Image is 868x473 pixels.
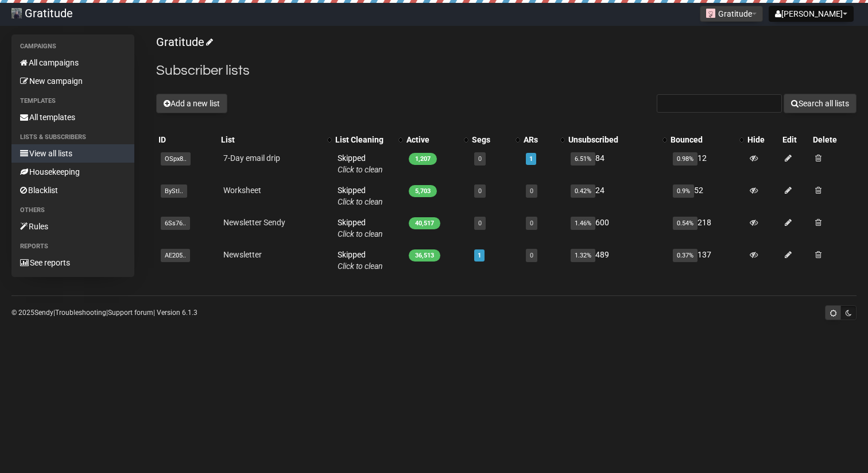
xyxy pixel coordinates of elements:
td: 52 [668,180,745,212]
a: All campaigns [11,53,134,72]
span: 0.42% [571,184,595,198]
a: 0 [530,187,533,195]
p: © 2025 | | | Version 6.1.3 [11,306,197,319]
a: See reports [11,253,134,272]
a: 0 [478,220,482,227]
div: Segs [472,134,510,145]
a: 0 [530,252,533,259]
td: 218 [668,212,745,244]
a: Troubleshooting [55,309,106,317]
a: 0 [530,220,533,227]
a: View all lists [11,144,134,163]
th: ARs: No sort applied, activate to apply an ascending sort [521,132,567,148]
div: Active [406,134,458,145]
a: Click to clean [338,229,383,239]
span: 36,513 [409,249,440,262]
a: Rules [11,217,134,236]
div: Delete [813,134,854,145]
span: ByStI.. [161,184,187,198]
span: 0.37% [673,249,697,262]
a: Housekeeping [11,163,134,181]
span: 1.46% [571,217,595,230]
th: Bounced: No sort applied, activate to apply an ascending sort [668,132,745,148]
span: AE205.. [161,249,190,262]
div: Edit [782,134,808,145]
li: Lists & subscribers [11,130,134,144]
span: OSpx8.. [161,152,191,166]
td: 24 [566,180,668,212]
div: ID [158,134,216,145]
li: Others [11,203,134,217]
td: 137 [668,244,745,276]
a: 7-Day email drip [223,153,280,163]
div: ARs [524,134,555,145]
h2: Subscriber lists [156,60,857,81]
a: Worksheet [223,186,261,195]
li: Templates [11,94,134,108]
span: 0.54% [673,217,697,230]
span: 0.98% [673,152,697,166]
th: List: No sort applied, activate to apply an ascending sort [219,132,333,148]
td: 12 [668,148,745,180]
a: Gratitude [156,35,211,49]
th: Unsubscribed: No sort applied, activate to apply an ascending sort [566,132,668,148]
div: Unsubscribed [568,134,657,145]
a: 0 [478,155,482,163]
img: 52eac30d6dfa18628157f09572a2d385 [11,8,22,18]
a: All templates [11,108,134,126]
th: Delete: No sort applied, sorting is disabled [811,132,857,148]
a: Click to clean [338,262,383,271]
a: New campaign [11,72,134,90]
th: Edit: No sort applied, sorting is disabled [780,132,811,148]
td: 84 [566,148,668,180]
th: Active: No sort applied, activate to apply an ascending sort [404,132,470,148]
span: 1.32% [571,249,595,262]
a: 0 [478,187,482,195]
th: List Cleaning: No sort applied, activate to apply an ascending sort [333,132,404,148]
img: 1.png [706,9,715,18]
div: List [221,134,321,145]
div: Hide [747,134,778,145]
a: Sendy [34,309,53,317]
span: Skipped [338,250,383,271]
a: Newsletter [223,250,262,259]
th: Segs: No sort applied, activate to apply an ascending sort [470,132,521,148]
span: Skipped [338,218,383,239]
a: 1 [478,252,481,259]
a: Click to clean [338,165,383,174]
span: 40,517 [409,217,440,229]
button: Add a new list [156,94,227,113]
span: 6.51% [571,152,595,166]
th: Hide: No sort applied, sorting is disabled [745,132,780,148]
a: Newsletter Sendy [223,218,285,227]
a: Support forum [108,309,153,317]
td: 600 [566,212,668,244]
span: 6Ss76.. [161,217,190,230]
td: 489 [566,244,668,276]
div: Bounced [671,134,733,145]
div: List Cleaning [335,134,393,145]
li: Campaigns [11,40,134,53]
button: Search all lists [784,94,857,113]
a: 1 [529,155,533,163]
span: Skipped [338,153,383,174]
a: Click to clean [338,197,383,206]
span: Skipped [338,186,383,206]
span: 5,703 [409,185,437,197]
li: Reports [11,240,134,253]
button: [PERSON_NAME] [769,6,854,22]
a: Blacklist [11,181,134,199]
button: Gratitude [700,6,763,22]
span: 1,207 [409,153,437,165]
span: 0.9% [673,184,694,198]
th: ID: No sort applied, sorting is disabled [156,132,219,148]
